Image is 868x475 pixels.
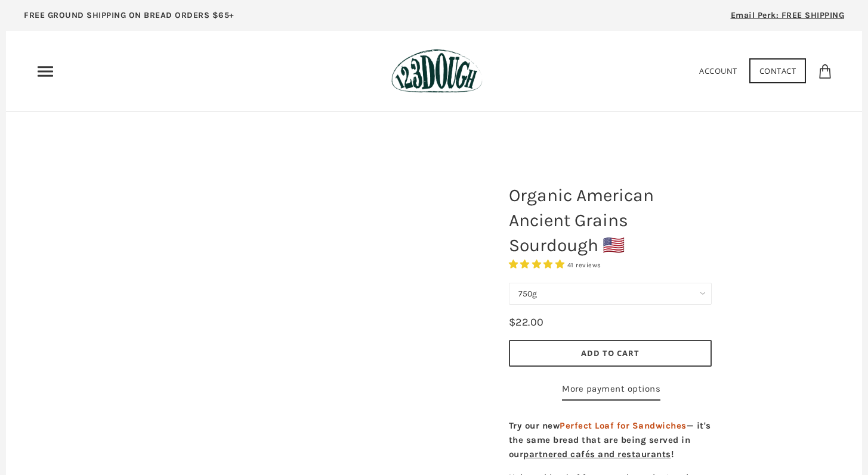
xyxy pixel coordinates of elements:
[391,49,483,93] img: 123Dough Bakery
[36,62,55,81] nav: Primary
[509,420,711,460] strong: Try our new — it's the same bread that are being served in our !
[562,382,660,401] a: More payment options
[6,6,252,31] a: FREE GROUND SHIPPING ON BREAD ORDERS $65+
[523,449,671,460] a: partnered cafés and restaurants
[713,6,863,31] a: Email Perk: FREE SHIPPING
[560,420,687,431] span: Perfect Loaf for Sandwiches
[581,348,640,358] span: Add to Cart
[509,340,712,367] button: Add to Cart
[749,58,807,83] a: Contact
[500,177,721,264] h1: Organic American Ancient Grains Sourdough 🇺🇸
[509,314,544,331] div: $22.00
[24,9,234,22] p: FREE GROUND SHIPPING ON BREAD ORDERS $65+
[699,65,737,76] a: Account
[731,10,845,20] span: Email Perk: FREE SHIPPING
[509,259,567,270] span: 4.93 stars
[567,261,601,269] span: 41 reviews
